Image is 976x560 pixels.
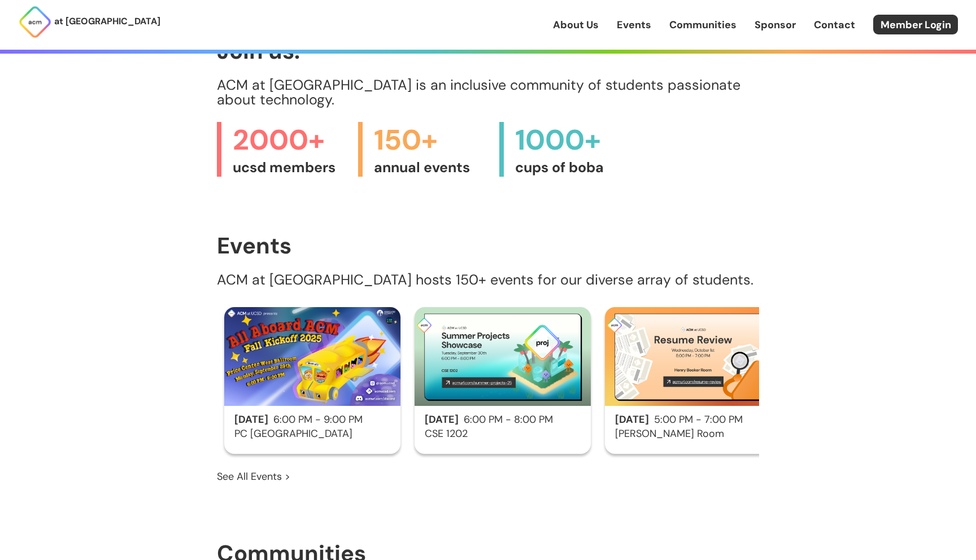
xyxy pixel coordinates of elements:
img: ACM Logo [18,5,52,39]
h1: Join us. [217,38,759,63]
h3: PC [GEOGRAPHIC_DATA] [224,428,400,440]
span: cups of boba [515,159,629,177]
a: About Us [553,17,599,32]
span: 150+ [374,122,488,159]
a: Communities [669,17,737,32]
span: ucsd members [233,159,347,177]
h2: 6:00 PM - 8:00 PM [415,414,591,426]
a: See All Events > [217,469,290,484]
span: 2000+ [233,122,347,159]
h3: CSE 1202 [415,428,591,440]
a: at [GEOGRAPHIC_DATA] [18,5,160,39]
h1: Events [217,233,759,258]
p: ACM at [GEOGRAPHIC_DATA] hosts 150+ events for our diverse array of students. [217,273,759,287]
img: Fall Kickoff [224,307,400,406]
span: annual events [374,159,488,177]
a: Member Login [873,15,958,34]
img: Summer Projects Showcase [415,307,591,406]
a: Events [617,17,651,32]
h3: [PERSON_NAME] Room [605,428,781,440]
p: at [GEOGRAPHIC_DATA] [54,14,160,29]
span: [DATE] [425,413,459,426]
a: Sponsor [755,17,796,32]
span: [DATE] [615,413,649,426]
a: Contact [814,17,855,32]
h2: 6:00 PM - 9:00 PM [224,414,400,426]
span: [DATE] [234,413,268,426]
h2: 5:00 PM - 7:00 PM [605,414,781,426]
p: ACM at [GEOGRAPHIC_DATA] is an inclusive community of students passionate about technology. [217,78,759,107]
span: 1000+ [515,122,629,159]
img: Resume Review [605,307,781,406]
